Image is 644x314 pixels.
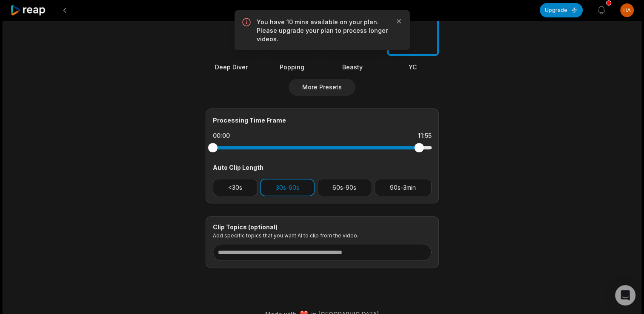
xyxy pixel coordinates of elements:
div: Processing Time Frame [213,116,432,125]
div: Open Intercom Messenger [615,285,635,305]
div: Clip Topics (optional) [213,223,432,231]
button: <30s [213,179,258,196]
div: Beasty [326,63,378,71]
div: Popping [266,63,318,71]
div: 00:00 [213,131,230,140]
button: Upgrade [540,3,583,17]
p: You have 10 mins available on your plan. Please upgrade your plan to process longer videos. [257,18,388,43]
div: 11:55 [418,131,432,140]
div: Deep Diver [206,63,258,71]
button: More Presets [289,79,355,96]
button: 30s-60s [260,179,315,196]
div: YC [387,63,439,71]
div: Auto Clip Length [213,163,432,172]
button: 60s-90s [317,179,372,196]
button: 90s-3min [375,179,432,196]
p: Add specific topics that you want AI to clip from the video. [213,232,432,239]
